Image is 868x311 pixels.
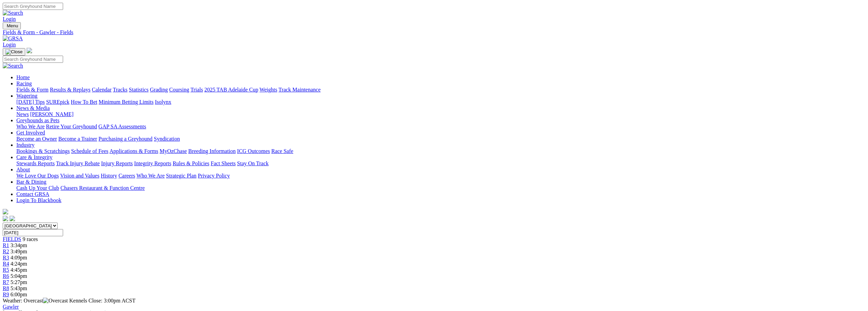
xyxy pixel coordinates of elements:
div: Bar & Dining [16,185,865,191]
span: Kennels Close: 3:00pm ACST [69,298,135,303]
a: Race Safe [271,148,293,154]
span: 5:43pm [11,285,27,291]
img: Overcast [43,298,68,304]
a: FIELDS [3,236,21,242]
div: About [16,173,865,179]
img: Search [3,10,23,16]
a: Wagering [16,93,38,99]
a: Rules & Policies [173,160,209,166]
input: Search [3,3,63,10]
a: R5 [3,267,9,273]
a: Grading [150,87,168,93]
a: Chasers Restaurant & Function Centre [60,185,145,191]
div: Care & Integrity [16,160,865,167]
span: 6:00pm [11,292,27,297]
a: Purchasing a Greyhound [99,136,152,142]
a: About [16,167,30,172]
a: History [101,173,117,179]
a: Who We Are [136,173,165,179]
a: Login [3,16,16,22]
a: Schedule of Fees [71,148,108,154]
a: Fields & Form - Gawler - Fields [3,29,865,36]
a: News & Media [16,105,50,111]
a: Privacy Policy [198,173,230,179]
a: Fact Sheets [211,160,236,166]
a: Login To Blackbook [16,197,61,203]
a: Become a Trainer [58,136,97,142]
a: Strategic Plan [166,173,196,179]
a: Become an Owner [16,136,57,142]
span: Menu [7,23,18,28]
a: Contact GRSA [16,191,49,197]
a: Minimum Betting Limits [99,99,153,105]
a: Racing [16,81,32,86]
button: Toggle navigation [3,22,21,29]
a: R3 [3,255,9,260]
a: Tracks [113,87,128,93]
a: ICG Outcomes [237,148,270,154]
a: R1 [3,242,9,248]
img: twitter.svg [10,216,15,221]
a: Injury Reports [101,160,133,166]
a: Gawler [3,304,19,310]
a: Care & Integrity [16,154,53,160]
a: Syndication [154,136,180,142]
a: We Love Our Dogs [16,173,59,179]
a: 2025 TAB Adelaide Cup [204,87,258,93]
a: Login [3,42,16,47]
span: 5:04pm [11,273,27,279]
a: [DATE] Tips [16,99,45,105]
img: Close [5,49,23,55]
a: Who We Are [16,124,45,129]
a: Results & Replays [50,87,90,93]
a: Industry [16,142,34,148]
a: Bar & Dining [16,179,46,185]
a: Coursing [169,87,189,93]
input: Search [3,56,63,63]
a: News [16,111,29,117]
a: Breeding Information [188,148,236,154]
a: Get Involved [16,130,45,136]
img: GRSA [3,36,23,42]
a: R7 [3,279,9,285]
span: 3:34pm [11,242,27,248]
a: R8 [3,285,9,291]
a: Cash Up Your Club [16,185,59,191]
span: 3:49pm [11,249,27,254]
a: How To Bet [71,99,98,105]
a: GAP SA Assessments [99,124,146,129]
div: News & Media [16,111,865,117]
a: Applications & Forms [109,148,158,154]
span: 4:24pm [11,261,27,267]
a: Vision and Values [60,173,99,179]
span: 4:09pm [11,255,27,260]
div: Wagering [16,99,865,105]
span: 4:45pm [11,267,27,273]
img: facebook.svg [3,216,8,221]
span: R6 [3,273,9,279]
div: Industry [16,148,865,154]
input: Select date [3,229,63,236]
span: 9 races [23,236,38,242]
div: Get Involved [16,136,865,142]
a: R9 [3,292,9,297]
img: logo-grsa-white.png [27,48,32,53]
a: R2 [3,249,9,254]
a: Greyhounds as Pets [16,117,59,123]
img: logo-grsa-white.png [3,209,8,214]
a: Trials [190,87,203,93]
a: Track Maintenance [279,87,321,93]
a: Weights [260,87,277,93]
div: Racing [16,87,865,93]
a: R4 [3,261,9,267]
div: Greyhounds as Pets [16,124,865,130]
span: Weather: Overcast [3,298,69,303]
